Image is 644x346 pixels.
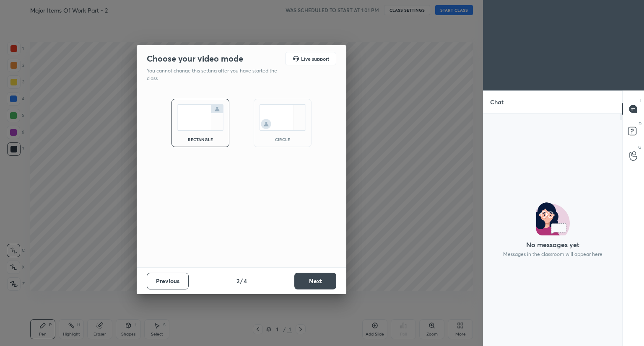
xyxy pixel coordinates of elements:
p: G [638,144,641,150]
div: circle [266,137,299,142]
p: You cannot change this setting after you have started the class [147,67,283,82]
div: rectangle [184,137,217,142]
h4: / [240,276,243,285]
h4: 2 [236,276,239,285]
h2: Choose your video mode [147,53,243,64]
h4: 4 [244,276,247,285]
p: D [639,121,641,127]
img: normalScreenIcon.ae25ed63.svg [177,104,224,131]
p: T [639,97,641,103]
h5: Live support [301,56,329,61]
button: Previous [147,273,189,289]
img: circleScreenIcon.acc0effb.svg [259,104,306,131]
button: Next [294,273,336,289]
p: Chat [483,91,510,113]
